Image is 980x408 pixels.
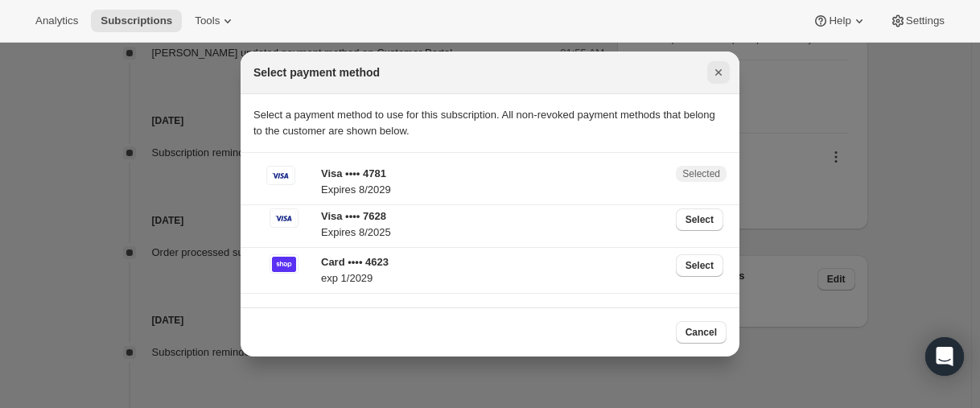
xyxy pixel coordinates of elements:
[321,270,666,286] p: exp 1/2029
[321,182,666,198] p: Expires 8/2029
[829,14,850,27] span: Help
[676,254,723,277] button: Select
[803,10,876,32] button: Help
[253,64,380,80] h2: Select payment method
[321,254,666,270] p: Card •••• 4623
[880,10,954,32] button: Settings
[185,10,245,32] button: Tools
[91,10,182,32] button: Subscriptions
[101,14,172,27] span: Subscriptions
[676,321,727,344] button: Cancel
[321,208,666,225] p: Visa •••• 7628
[707,61,730,84] button: Close
[321,225,666,241] p: Expires 8/2025
[676,208,723,231] button: Select
[686,213,714,226] span: Select
[686,259,714,272] span: Select
[925,337,964,376] div: Open Intercom Messenger
[686,326,717,339] span: Cancel
[906,14,945,27] span: Settings
[682,167,720,180] span: Selected
[321,166,666,182] p: Visa •••• 4781
[253,107,727,139] p: Select a payment method to use for this subscription. All non-revoked payment methods that belong...
[35,14,78,27] span: Analytics
[26,10,88,32] button: Analytics
[195,14,220,27] span: Tools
